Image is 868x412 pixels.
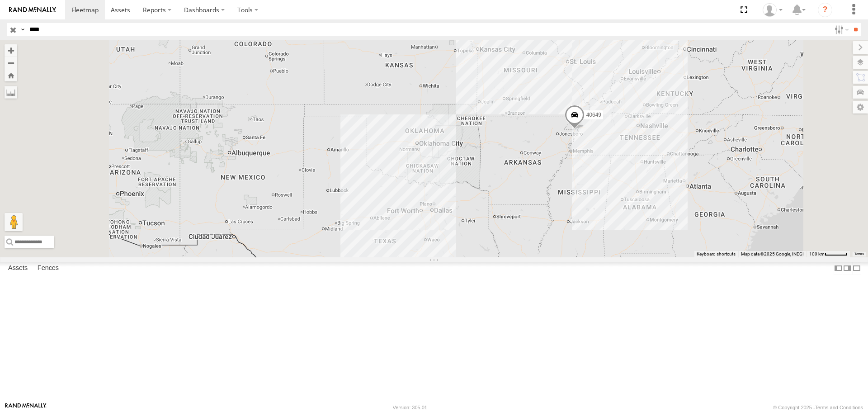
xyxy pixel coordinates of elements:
div: Carlos Ortiz [759,3,786,17]
label: Map Settings [853,101,868,114]
label: Hide Summary Table [852,262,861,275]
label: Search Query [19,23,26,36]
a: Terms and Conditions [815,405,863,410]
i: ? [818,3,832,17]
button: Zoom in [5,44,17,57]
a: Terms [854,252,864,256]
span: Map data ©2025 Google, INEGI [741,251,804,256]
label: Measure [5,86,17,99]
a: Visit our Website [5,403,47,412]
label: Search Filter Options [831,23,850,36]
button: Zoom out [5,57,17,69]
label: Assets [4,262,32,275]
button: Drag Pegman onto the map to open Street View [5,213,23,231]
button: Keyboard shortcuts [697,251,736,257]
div: © Copyright 2025 - [773,405,863,410]
button: Zoom Home [5,69,17,81]
button: Map Scale: 100 km per 46 pixels [807,251,850,257]
label: Dock Summary Table to the Right [843,262,852,275]
div: Version: 305.01 [393,405,427,410]
span: 40649 [586,112,601,118]
span: 100 km [809,251,825,256]
label: Fences [33,262,63,275]
label: Dock Summary Table to the Left [834,262,843,275]
img: rand-logo.svg [9,7,56,13]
